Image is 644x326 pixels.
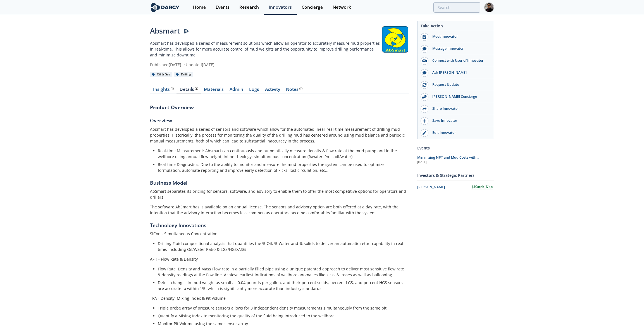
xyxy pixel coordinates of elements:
[174,72,193,77] div: Drilling
[150,126,409,144] p: Absmart has developed a series of sensors and software which allow for the automated, near real-t...
[418,23,494,31] div: Take Action
[262,87,283,94] a: Activity
[417,155,479,165] span: Minimizing NPT and Mud Costs with Automated Fluids Intelligence
[150,104,409,111] h3: Product Overview
[184,29,189,34] img: Darcy Presenter
[428,94,491,99] div: [PERSON_NAME] Concierge
[150,72,172,77] div: Oil & Gas
[417,143,494,153] div: Events
[182,62,186,67] span: •
[283,87,305,94] a: Notes
[150,295,409,301] p: TPA - Density, Mixing Index & Pit Volume
[333,5,351,9] div: Network
[428,106,491,111] div: Share Innovator
[417,170,494,180] div: Investors & Strategic Partners
[428,130,491,135] div: Edit Innovator
[226,87,246,94] a: Admin
[150,188,409,200] p: AbSmart separates its pricing for sensors, software, and advisory to enable them to offer the mos...
[150,179,409,186] h5: Business Model
[433,2,480,13] input: Advanced Search
[150,222,409,229] h5: Technology Innovations
[418,115,494,127] button: Save Innovator
[246,87,262,94] a: Logs
[471,184,494,191] img: Katch Kan
[158,148,405,160] p: Real-time Measurement: Absmart can continuously and automatically measure density & flow rate at ...
[428,118,491,123] div: Save Innovator
[171,87,174,90] img: information.svg
[158,280,405,291] li: Detect changes in mud weight as small as 0.04 pounds per gallon, and their percent solids, percen...
[150,87,176,94] a: Insights
[286,87,302,92] div: Notes
[150,256,409,262] p: AFH - Flow Rate & Density
[158,313,405,319] li: Quantify a Mixing Index to monitoring the quality of the fluid being introduced to the wellbore
[428,34,491,39] div: Meet Innovator
[158,266,405,278] li: Flow Rate, Density and Mass Flow rate in a partially filled pipe using a unique patented approach...
[158,241,405,252] li: Drilling Fluid compositional analysis that quantifies the % Oil, % Water and % solids to deliver ...
[150,117,409,124] h5: Overview
[150,3,180,12] img: logo-wide.svg
[201,87,226,94] a: Materials
[299,87,302,90] img: information.svg
[158,305,405,311] li: Triple probe array of pressure sensors allows for 3 independent density measurements simultaneous...
[150,40,381,58] p: Absmart has developed a series of measurement solutions which allow an operator to accurately mea...
[193,5,206,9] div: Home
[150,62,381,68] div: Published [DATE] Updated [DATE]
[216,5,230,9] div: Events
[150,25,381,36] div: Absmart
[484,3,494,12] img: Profile
[153,87,174,92] div: Insights
[195,87,198,90] img: information.svg
[417,155,494,165] a: Minimizing NPT and Mud Costs with Automated Fluids Intelligence [DATE]
[428,58,491,63] div: Connect with User of Innovator
[302,5,323,9] div: Concierge
[150,204,409,216] p: The software AbSmart has is available on an annual license. The sensors and advisory option are b...
[239,5,259,9] div: Research
[428,46,491,51] div: Message Innovator
[417,160,494,165] div: [DATE]
[150,231,409,237] p: SiCon - Simultaneous Concentration
[417,185,471,190] div: [PERSON_NAME]
[428,82,491,87] div: Request Update
[418,127,494,139] a: Edit Innovator
[176,87,201,94] a: Details
[417,182,494,192] a: [PERSON_NAME] Katch Kan
[180,87,198,92] div: Details
[428,70,491,75] div: Ask [PERSON_NAME]
[621,304,638,320] iframe: chat widget
[269,5,292,9] div: Innovators
[158,161,405,173] p: Real-time Diagnostics: Due to the ability to monitor and measure the mud properties the system ca...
